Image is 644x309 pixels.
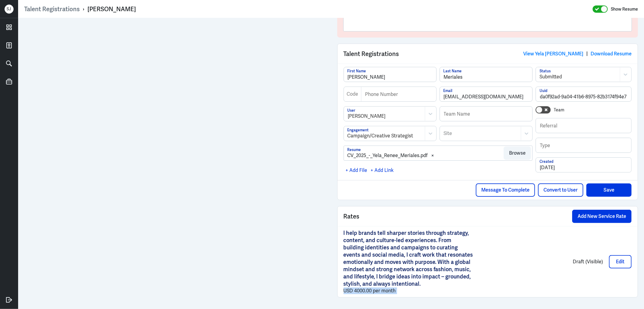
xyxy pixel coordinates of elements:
div: USD 4000.00 per month [344,288,473,294]
input: Phone Number [361,87,436,101]
a: Download Resume [591,51,632,57]
button: Edit [609,255,632,268]
div: + Add File [344,165,369,176]
button: Browse [504,146,531,160]
input: Team Name [440,107,532,121]
div: + Add Link [369,165,396,176]
p: › [80,5,88,13]
button: Convert to User [538,183,583,197]
input: Last Name [440,67,532,82]
input: Type [536,138,631,153]
label: Team [554,107,564,113]
label: Show Resume [611,5,638,13]
div: S J [5,5,14,14]
p: Draft (Visible) [473,258,603,265]
div: [PERSON_NAME] [88,5,136,13]
input: Uuid [536,87,631,101]
input: Created [536,158,631,172]
a: Talent Registrations [24,5,80,13]
input: Referral [536,118,631,133]
div: Talent Registrations [338,44,638,64]
span: Rates [344,212,360,221]
button: Message To Complete [476,183,535,197]
div: CV_2025_-_Yela_Renee_Meriales.pdf [348,152,428,159]
div: | [523,50,632,58]
button: Save [586,183,632,197]
a: View Yela [PERSON_NAME] [523,51,583,57]
input: Email [440,87,532,101]
input: First Name [344,67,436,82]
p: I help brands tell sharper stories through strategy, content, and culture-led experiences. From b... [344,229,473,288]
iframe: https://ppcdn.hiredigital.com/register/11f7c696/resumes/545760818/CV_2025_-_Yela_Renee_Meriales.p... [24,24,325,303]
button: Add New Service Rate [572,210,632,223]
